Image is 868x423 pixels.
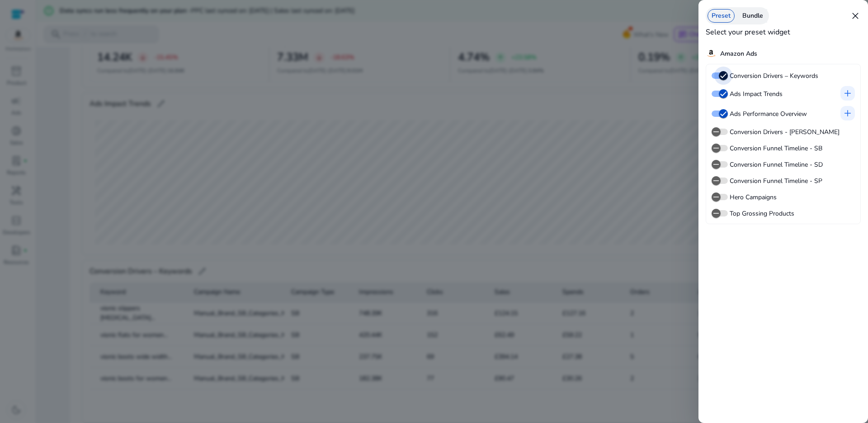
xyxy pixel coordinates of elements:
[706,28,790,37] h4: Select your preset widget
[728,109,807,119] label: Ads Performance Overview
[842,108,853,119] span: add
[708,9,735,23] div: Preset
[728,127,840,137] label: Conversion Drivers - [PERSON_NAME]
[728,209,794,218] label: Top Grossing Products
[706,48,717,59] img: amazon.svg
[728,71,818,81] label: Conversion Drivers – Keywords
[728,89,783,99] label: Ads Impact Trends
[728,192,777,202] label: Hero Campaigns
[720,50,757,58] h5: Amazon Ads
[728,144,822,153] label: Conversion Funnel Timeline - SB
[728,160,823,169] label: Conversion Funnel Timeline - SD
[738,9,767,23] div: Bundle
[728,176,822,186] label: Conversion Funnel Timeline - SP
[842,88,853,99] span: add
[850,10,861,21] span: close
